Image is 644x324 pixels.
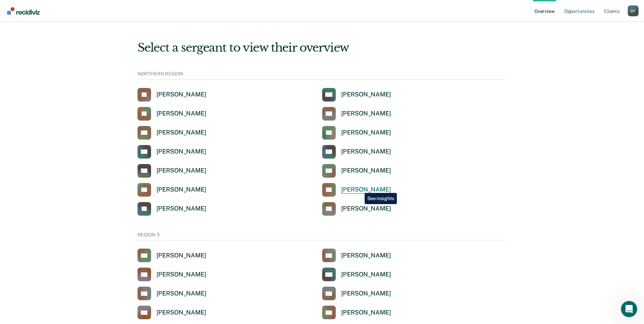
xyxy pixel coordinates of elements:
[157,290,206,298] div: [PERSON_NAME]
[137,164,206,178] a: [PERSON_NAME]
[621,301,637,317] iframe: Intercom live chat
[137,306,206,319] a: [PERSON_NAME]
[137,145,206,159] a: [PERSON_NAME]
[322,268,391,281] a: [PERSON_NAME]
[157,148,206,156] div: [PERSON_NAME]
[157,91,206,98] div: [PERSON_NAME]
[322,164,391,178] a: [PERSON_NAME]
[628,5,639,16] div: D F
[137,88,206,102] a: [PERSON_NAME]
[322,88,391,102] a: [PERSON_NAME]
[341,290,391,298] div: [PERSON_NAME]
[341,186,391,194] div: [PERSON_NAME]
[157,110,206,118] div: [PERSON_NAME]
[7,7,40,15] img: Recidiviz
[137,287,206,300] a: [PERSON_NAME]
[137,126,206,140] a: [PERSON_NAME]
[137,71,507,80] div: NORTHERN REGION
[322,126,391,140] a: [PERSON_NAME]
[341,129,391,137] div: [PERSON_NAME]
[322,145,391,159] a: [PERSON_NAME]
[341,252,391,259] div: [PERSON_NAME]
[628,5,639,16] button: Profile dropdown button
[341,167,391,175] div: [PERSON_NAME]
[137,232,507,241] div: REGION 3
[157,309,206,317] div: [PERSON_NAME]
[157,271,206,278] div: [PERSON_NAME]
[137,249,206,262] a: [PERSON_NAME]
[322,107,391,121] a: [PERSON_NAME]
[157,167,206,175] div: [PERSON_NAME]
[137,183,206,197] a: [PERSON_NAME]
[341,205,391,213] div: [PERSON_NAME]
[341,271,391,278] div: [PERSON_NAME]
[341,110,391,118] div: [PERSON_NAME]
[341,309,391,317] div: [PERSON_NAME]
[157,129,206,137] div: [PERSON_NAME]
[322,287,391,300] a: [PERSON_NAME]
[137,107,206,121] a: [PERSON_NAME]
[322,306,391,319] a: [PERSON_NAME]
[322,249,391,262] a: [PERSON_NAME]
[137,268,206,281] a: [PERSON_NAME]
[137,41,507,55] div: Select a sergeant to view their overview
[322,202,391,216] a: [PERSON_NAME]
[157,205,206,213] div: [PERSON_NAME]
[137,202,206,216] a: [PERSON_NAME]
[322,183,391,197] a: [PERSON_NAME]
[341,148,391,156] div: [PERSON_NAME]
[157,252,206,259] div: [PERSON_NAME]
[157,186,206,194] div: [PERSON_NAME]
[341,91,391,98] div: [PERSON_NAME]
